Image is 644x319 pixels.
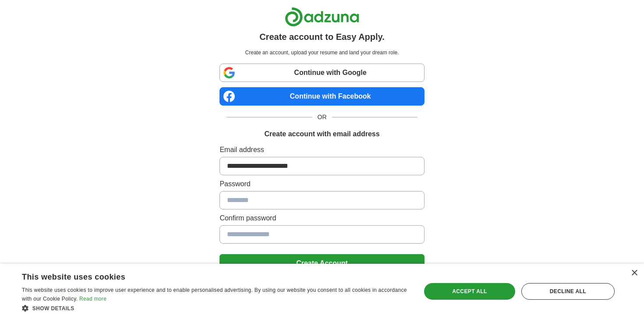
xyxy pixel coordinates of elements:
label: Confirm password [219,213,424,223]
div: Decline all [521,283,615,300]
a: Continue with Google [219,64,424,82]
img: Adzuna logo [285,7,359,27]
span: This website uses cookies to improve user experience and to enable personalised advertising. By u... [22,287,407,302]
a: Continue with Facebook [219,87,424,106]
label: Email address [219,145,424,155]
div: Close [631,270,637,276]
div: This website uses cookies [22,269,387,282]
span: Show details [32,305,74,312]
h1: Create account to Easy Apply. [259,30,385,43]
button: Create Account [219,254,424,273]
div: Show details [22,304,409,312]
label: Password [219,179,424,189]
span: OR [312,113,332,122]
div: Accept all [424,283,515,300]
h1: Create account with email address [264,129,379,139]
p: Create an account, upload your resume and land your dream role. [221,49,422,57]
a: Read more, opens a new window [79,296,106,302]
